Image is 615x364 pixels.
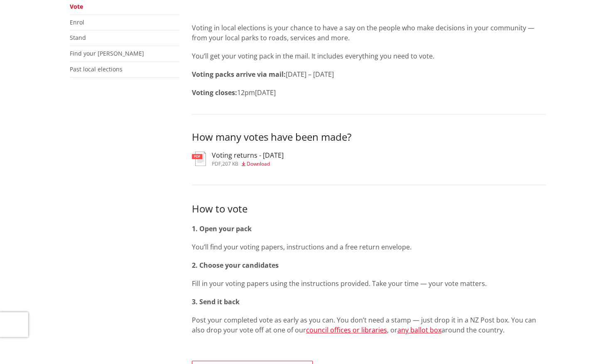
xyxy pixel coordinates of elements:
a: council offices or libraries [306,325,387,335]
div: , [212,161,284,166]
strong: Voting closes: [192,88,237,97]
p: Post your completed vote as early as you can. You don’t need a stamp — just drop it in a NZ Post ... [192,315,546,335]
strong: 1. Open your pack [192,224,252,233]
span: You’ll find your voting papers, instructions and a free return envelope. [192,242,412,252]
p: Voting in local elections is your chance to have a say on the people who make decisions in your c... [192,23,546,43]
h3: How many votes have been made? [192,131,546,143]
a: Stand [70,34,86,42]
strong: Voting packs arrive via mail: [192,70,286,79]
span: pdf [212,160,221,167]
iframe: Messenger Launcher [577,329,607,359]
strong: 3. Send it back [192,297,240,306]
h3: How to vote [192,202,546,215]
span: Download [247,160,270,167]
a: Enrol [70,18,84,26]
a: Find your [PERSON_NAME] [70,49,144,57]
span: 12pm[DATE] [237,88,276,97]
a: Vote [70,2,83,10]
a: Past local elections [70,65,123,73]
span: 207 KB [222,160,238,167]
a: Voting returns - [DATE] pdf,207 KB Download [192,151,284,166]
img: document-pdf.svg [192,151,206,166]
p: [DATE] – [DATE] [192,69,546,79]
a: any ballot box [397,325,441,335]
strong: 2. Choose your candidates [192,261,279,270]
p: Fill in your voting papers using the instructions provided. Take your time — your vote matters. [192,278,546,288]
h3: Voting returns - [DATE] [212,151,284,159]
p: You’ll get your voting pack in the mail. It includes everything you need to vote. [192,51,546,61]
